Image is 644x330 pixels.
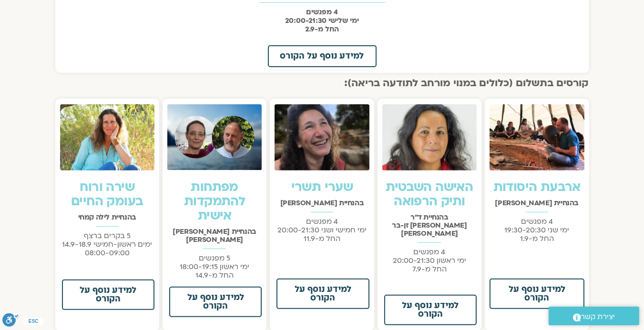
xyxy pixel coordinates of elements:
[195,270,234,280] span: החל מ-14.9
[74,286,142,303] span: למידע נוסף על הקורס
[275,199,369,207] h2: בהנחיית [PERSON_NAME]
[60,231,154,257] p: 5 בקרים ברצף ימים ראשון-חמישי 14.9-18.9
[306,7,338,17] strong: 4 מפגשים
[268,45,377,67] a: למידע נוסף על הקורס
[71,179,143,210] a: שירה ורוח בעומק החיים
[276,279,369,309] a: למידע נוסף על הקורס
[167,254,262,280] p: 5 מפגשים ימי ראשון 18:00-19:15
[184,179,245,224] a: מפתחות להתמקדות אישית
[280,52,364,60] span: למידע נוסף על הקורס
[169,287,262,317] a: למידע נוסף על הקורס
[520,234,554,243] span: החל מ-1.9
[412,264,447,274] span: החל מ-7.9
[382,213,477,238] h2: בהנחיית ד"ר [PERSON_NAME] זן-בר [PERSON_NAME]
[85,248,130,258] span: 08:00-09:00
[55,78,589,89] h2: קורסים בתשלום (כלולים במנוי מורחב לתודעה בריאה):
[490,279,584,309] a: למידע נוסף על הקורס
[493,179,581,196] a: ארבעת היסודות
[182,293,249,310] span: למידע נוסף על הקורס
[490,217,584,243] p: 4 מפגשים ימי שני 19:30-20:30
[386,179,473,210] a: האישה השבטית ותיק הרפואה
[502,285,572,302] span: למידע נוסף על הקורס
[397,301,464,319] span: למידע נוסף על הקורס
[62,280,154,310] a: למידע נוסף על הקורס
[549,307,639,325] a: יצירת קשר
[285,16,359,25] strong: ימי שלישי 20:00-21:30
[167,228,262,244] h2: בהנחיית [PERSON_NAME] [PERSON_NAME]
[490,199,584,207] h2: בהנחיית [PERSON_NAME]
[275,217,369,243] p: 4 מפגשים ימי חמישי ושני 20:00-21:30
[305,24,339,34] strong: החל מ-2.9
[581,310,615,323] span: יצירת קשר
[384,295,477,325] a: למידע נוסף על הקורס
[289,285,357,302] span: למידע נוסף על הקורס
[382,248,477,273] p: 4 מפגשים ימי ראשון 20:00-21:30
[60,213,154,221] h2: בהנחיית לילה קמחי
[304,234,340,243] span: החל מ-11.9
[291,179,353,196] a: שערי תשרי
